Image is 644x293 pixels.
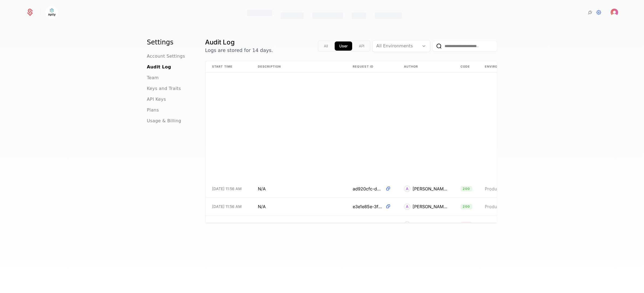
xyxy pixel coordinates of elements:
[147,64,171,70] a: Audit Log
[206,61,251,72] th: Start Time
[205,47,273,54] p: Logs are stored for 14 days.
[147,107,159,113] a: Plans
[353,221,383,228] span: eff5efd5-c298-4877-b20f-423d976684d1
[147,53,185,60] a: Account Settings
[413,221,448,228] div: [PERSON_NAME][EMAIL_ADDRESS][DOMAIN_NAME]
[147,118,181,124] a: Usage & Billing
[147,75,159,81] a: Team
[461,186,472,191] span: 200
[354,41,369,51] button: api
[318,41,370,51] div: Text alignment
[212,204,242,209] span: [DATE] 11:56 AM
[352,12,366,19] div: Events
[346,61,397,72] th: Request ID
[335,41,352,51] button: app
[595,9,602,16] a: Settings
[461,222,472,227] span: 500
[147,96,166,103] a: API Keys
[258,203,266,210] span: N/A
[413,203,448,210] div: [PERSON_NAME][EMAIL_ADDRESS][DOMAIN_NAME]
[147,38,192,124] nav: Main
[147,85,181,92] a: Keys and Traits
[587,9,593,16] a: Integrations
[258,185,266,192] span: N/A
[312,12,343,19] div: Companies
[147,38,192,47] h1: Settings
[212,186,242,191] span: [DATE] 11:56 AM
[454,61,478,72] th: Code
[251,61,346,72] th: Description
[478,61,532,72] th: Environment
[281,12,304,19] div: Catalog
[247,10,272,16] div: Features
[404,203,410,210] div: A
[353,203,383,210] span: e3e1e85e-3f03-4504-97d2-b02c3389df32
[404,221,410,228] div: A
[397,61,454,72] th: Author
[413,185,448,192] div: [PERSON_NAME][EMAIL_ADDRESS][DOMAIN_NAME]
[319,41,333,51] button: all
[205,38,273,47] h1: Audit Log
[404,185,410,192] div: A
[485,186,564,191] span: Production US & [GEOGRAPHIC_DATA]
[45,6,58,19] img: Aptly
[353,185,383,192] span: ad920cfc-d5c6-4f31-87cf-9c6116a764fd
[258,221,266,228] span: N/A
[375,12,402,19] div: Components
[461,204,472,209] span: 200
[611,9,618,16] img: 's logo
[485,204,564,209] span: Production US & [GEOGRAPHIC_DATA]
[611,9,618,16] button: Open user button
[212,222,242,227] span: [DATE] 11:56 AM
[485,222,564,227] span: Production US & [GEOGRAPHIC_DATA]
